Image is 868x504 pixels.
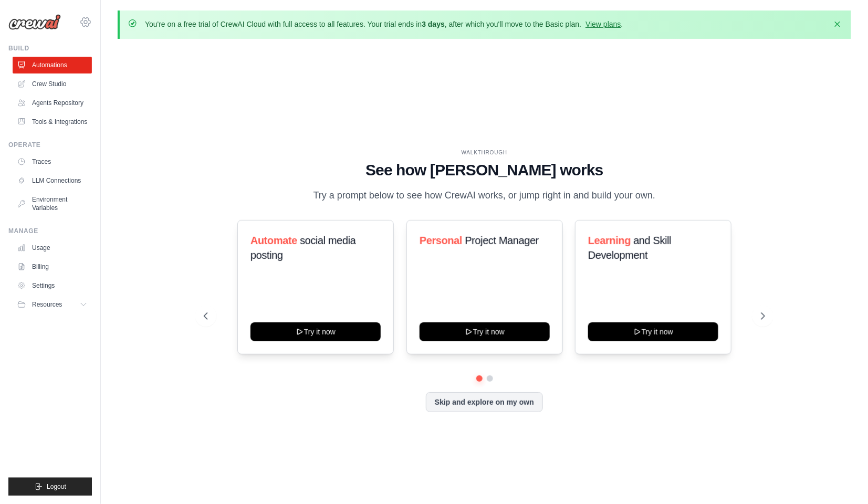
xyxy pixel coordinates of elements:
[422,20,445,28] strong: 3 days
[204,161,766,180] h1: See how [PERSON_NAME] works
[13,57,92,73] a: Automations
[308,188,661,203] p: Try a prompt below to see how CrewAI works, or jump right in and build your own.
[420,322,550,341] button: Try it now
[465,235,539,246] span: Project Manager
[13,277,92,294] a: Settings
[815,454,868,504] iframe: Chat Widget
[8,478,92,496] button: Logout
[250,235,356,261] span: social media posting
[145,19,623,29] p: You're on a free trial of CrewAI Cloud with full access to all features. Your trial ends in , aft...
[8,141,92,149] div: Operate
[47,482,66,491] span: Logout
[588,322,718,341] button: Try it now
[32,300,62,309] span: Resources
[250,322,381,341] button: Try it now
[8,14,61,30] img: Logo
[13,191,92,216] a: Environment Variables
[13,258,92,275] a: Billing
[8,44,92,52] div: Build
[13,239,92,256] a: Usage
[250,235,297,246] span: Automate
[426,392,543,412] button: Skip and explore on my own
[13,172,92,189] a: LLM Connections
[13,296,92,313] button: Resources
[585,20,621,28] a: View plans
[13,153,92,170] a: Traces
[420,235,462,246] span: Personal
[588,235,631,246] span: Learning
[13,76,92,92] a: Crew Studio
[8,227,92,235] div: Manage
[13,113,92,130] a: Tools & Integrations
[204,149,766,156] div: WALKTHROUGH
[13,94,92,111] a: Agents Repository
